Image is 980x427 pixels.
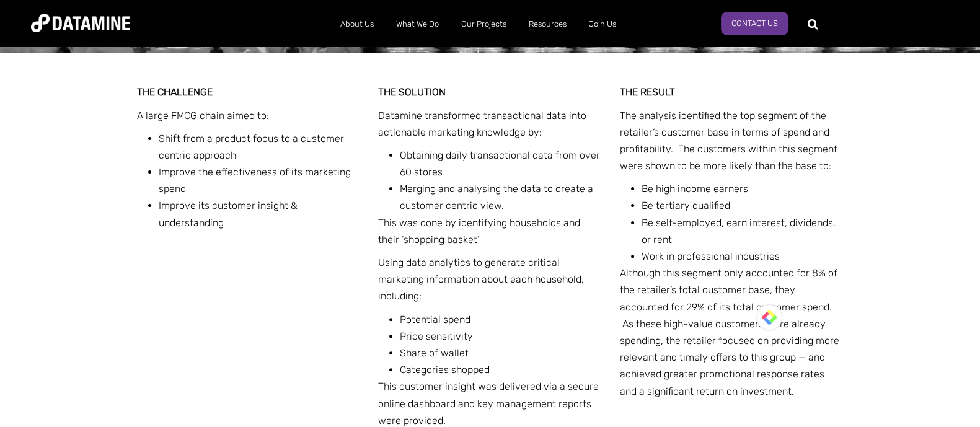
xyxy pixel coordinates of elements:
[31,14,130,32] img: Datamine
[385,8,450,40] a: What We Do
[159,197,361,231] li: Improve its customer insight & understanding
[642,214,844,248] li: Be self-employed, earn interest, dividends, or rent
[400,311,602,328] li: Potential spend
[518,8,578,40] a: Resources
[400,147,602,180] li: Obtaining daily transactional data from over 60 stores
[400,180,602,214] li: Merging and analysing the data to create a customer centric view.
[137,86,213,98] span: THE CHALLENGE
[329,8,385,40] a: About Us
[378,86,446,98] strong: THE SOLUTION
[450,8,518,40] a: Our Projects
[620,107,844,175] p: The analysis identified the top segment of the retailer’s customer base in terms of spend and pro...
[378,214,602,248] p: This was done by identifying households and their ‘shopping basket’
[137,107,361,124] p: A large FMCG chain aimed to:
[642,197,844,214] li: Be tertiary qualified
[620,265,844,400] p: Although this segment only accounted for 8% of the retailer’s total customer base, they accounted...
[378,254,602,305] p: Using data analytics to generate critical marketing information about each household, including:
[642,180,844,197] li: Be high income earners
[159,164,361,197] li: Improve the effectiveness of its marketing spend
[721,12,788,35] a: Contact Us
[378,107,602,141] p: Datamine transformed transactional data into actionable marketing knowledge by:
[400,345,602,361] li: Share of wallet
[159,130,361,164] li: Shift from a product focus to a customer centric approach
[400,361,602,378] li: Categories shopped
[620,86,675,98] span: THE RESULT
[400,328,602,345] li: Price sensitivity
[642,248,844,265] li: Work in professional industries
[578,8,627,40] a: Join Us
